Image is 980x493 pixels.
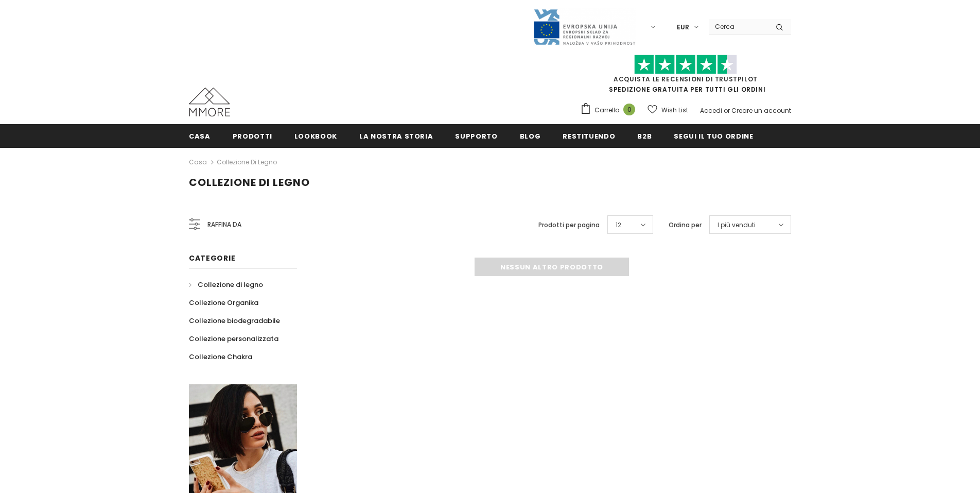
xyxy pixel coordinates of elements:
img: Casi MMORE [189,88,230,116]
span: Collezione di legno [198,280,263,290]
a: supporto [455,124,497,147]
span: Casa [189,131,211,141]
a: Casa [189,124,211,147]
span: Lookbook [294,131,337,141]
input: Search Site [709,19,768,34]
a: Collezione Chakra [189,348,252,366]
span: Collezione biodegradabile [189,316,280,326]
label: Ordina per [669,220,702,230]
span: Restituendo [563,131,615,141]
span: EUR [677,22,689,32]
a: Creare un account [731,106,791,115]
a: La nostra storia [359,124,433,147]
a: Casa [189,156,207,168]
a: Collezione biodegradabile [189,312,280,330]
span: Collezione Organika [189,298,258,308]
span: Blog [520,131,541,141]
a: Javni Razpis [533,22,636,31]
img: Javni Razpis [533,8,636,46]
span: Prodotti [233,131,272,141]
label: Prodotti per pagina [538,220,600,230]
a: Collezione personalizzata [189,330,278,348]
a: Wish List [647,101,688,119]
a: B2B [637,124,652,147]
a: Prodotti [233,124,272,147]
span: B2B [637,131,652,141]
a: Restituendo [563,124,615,147]
span: SPEDIZIONE GRATUITA PER TUTTI GLI ORDINI [580,59,791,94]
a: Blog [520,124,541,147]
span: I più venduti [717,220,756,230]
span: Categorie [189,253,235,263]
span: or [724,106,730,115]
img: Fidati di Pilot Stars [634,55,737,75]
span: Collezione di legno [189,175,310,190]
span: Collezione personalizzata [189,334,278,344]
a: Collezione di legno [189,276,263,294]
span: Wish List [661,105,688,115]
a: Acquista le recensioni di TrustPilot [614,75,758,83]
span: Collezione Chakra [189,352,252,362]
a: Collezione di legno [217,158,277,166]
span: 0 [623,104,635,115]
a: Accedi [700,106,722,115]
span: 12 [616,220,621,230]
span: La nostra storia [359,131,433,141]
span: Carrello [594,105,619,115]
a: Lookbook [294,124,337,147]
a: Segui il tuo ordine [674,124,753,147]
a: Collezione Organika [189,294,258,312]
span: supporto [455,131,497,141]
span: Segui il tuo ordine [674,131,753,141]
span: Raffina da [207,219,241,230]
a: Carrello 0 [580,103,640,118]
